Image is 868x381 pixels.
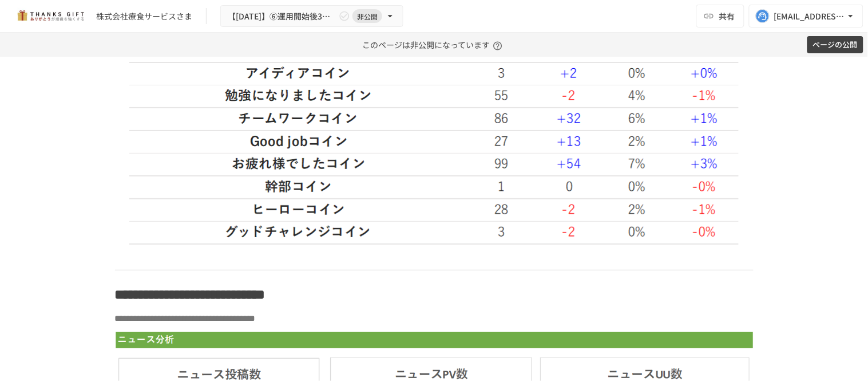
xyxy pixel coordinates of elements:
img: mMP1OxWUAhQbsRWCurg7vIHe5HqDpP7qZo7fRoNLXQh [14,7,87,25]
span: 【[DATE]】⑥運用開始後3回目振り返りMTG [228,9,336,23]
button: [EMAIL_ADDRESS][DOMAIN_NAME] [749,5,863,28]
span: 非公開 [352,10,382,22]
span: 共有 [719,10,735,22]
button: 共有 [696,5,744,28]
button: 【[DATE]】⑥運用開始後3回目振り返りMTG非公開 [220,5,403,28]
p: このページは非公開になっています [362,33,506,57]
div: 株式会社療食サービスさま [96,10,192,22]
div: [EMAIL_ADDRESS][DOMAIN_NAME] [774,9,845,23]
button: ページの公開 [807,36,863,54]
